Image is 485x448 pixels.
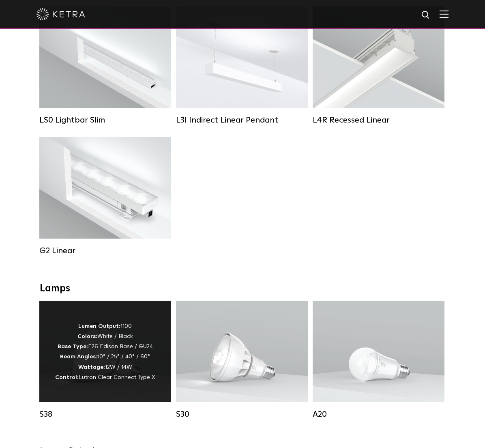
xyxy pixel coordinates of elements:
img: Hamburger%20Nav.svg [440,10,449,18]
strong: Base Type: [58,344,88,349]
a: L4R Recessed Linear Lumen Output:400 / 600 / 800 / 1000Colors:White / BlackControl:Lutron Clear C... [313,6,444,125]
a: G2 Linear Lumen Output:400 / 700 / 1000Colors:WhiteBeam Angles:Flood / [GEOGRAPHIC_DATA] / Narrow... [39,137,171,256]
strong: Lumen Output: [78,323,120,329]
p: 1100 White / Black E26 Edison Base / GU24 10° / 25° / 40° / 60° 12W / 14W [55,321,155,383]
strong: Wattage: [78,364,105,370]
div: G2 Linear [39,246,171,256]
strong: Beam Angles: [60,354,97,360]
div: L3I Indirect Linear Pendant [176,115,308,125]
div: L4R Recessed Linear [313,115,444,125]
strong: Colors: [77,334,97,339]
a: LS0 Lightbar Slim Lumen Output:200 / 350Colors:White / BlackControl:X96 Controller [39,6,171,125]
a: L3I Indirect Linear Pendant Lumen Output:400 / 600 / 800 / 1000Housing Colors:White / BlackContro... [176,6,308,125]
img: ketra-logo-2019-white [36,8,85,20]
div: A20 [313,409,444,419]
div: Lamps [40,283,445,295]
div: S30 [176,409,308,419]
a: S38 Lumen Output:1100Colors:White / BlackBase Type:E26 Edison Base / GU24Beam Angles:10° / 25° / ... [39,301,171,419]
img: search icon [421,10,431,20]
div: S38 [39,409,171,419]
div: LS0 Lightbar Slim [39,115,171,125]
a: A20 Lumen Output:600 / 800Colors:White / BlackBase Type:E26 Edison Base / GU24Beam Angles:Omni-Di... [313,301,444,419]
strong: Control: [55,375,79,380]
span: Lutron Clear Connect Type X [79,375,155,380]
a: S30 Lumen Output:1100Colors:White / BlackBase Type:E26 Edison Base / GU24Beam Angles:15° / 25° / ... [176,301,308,419]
